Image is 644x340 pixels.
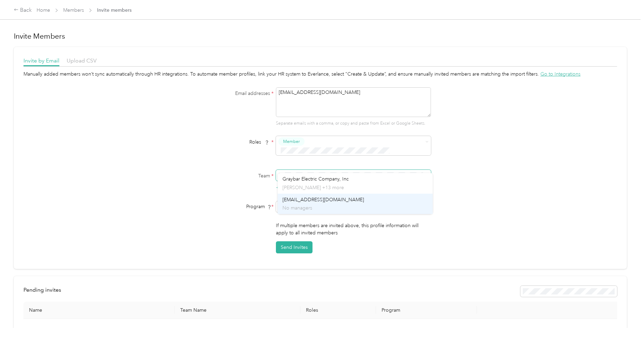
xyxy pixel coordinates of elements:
th: Program [376,302,477,319]
div: left-menu [23,286,66,297]
div: info-bar [23,286,617,297]
iframe: Everlance-gr Chat Button Frame [605,301,644,340]
span: Invite by Email [23,57,59,64]
p: Separate emails with a comma, or copy and paste from Excel or Google Sheets. [276,120,431,127]
div: Manually added members won’t sync automatically through HR integrations. To automate member profi... [23,70,617,78]
a: Members [63,7,84,13]
span: Roles [247,137,271,147]
button: Send Invites [276,241,313,253]
p: No managers [282,204,428,212]
span: Pending invites [23,286,61,293]
span: Graybar Electric Company, Inc [282,176,349,182]
span: Upload CSV [67,57,97,64]
th: Roles [300,302,376,319]
p: If multiple members are invited above, this profile information will apply to all invited members [276,222,431,236]
button: Member [278,137,305,146]
span: Go to Integrations [540,71,580,77]
button: + Create team [276,183,311,192]
th: Team Name [175,302,301,319]
label: Team [188,172,274,179]
h1: Invite Members [14,31,627,41]
a: Home [37,7,50,13]
span: Member [283,138,300,145]
textarea: [EMAIL_ADDRESS][DOMAIN_NAME] [276,87,431,117]
div: Back [14,6,32,14]
div: Resend all invitations [520,286,617,297]
span: [EMAIL_ADDRESS][DOMAIN_NAME] [282,197,364,203]
p: [PERSON_NAME] +13 more [282,184,428,191]
div: Program [188,203,274,210]
label: Email addresses [188,90,274,97]
span: Invite members [97,7,132,14]
th: Name [23,302,175,319]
